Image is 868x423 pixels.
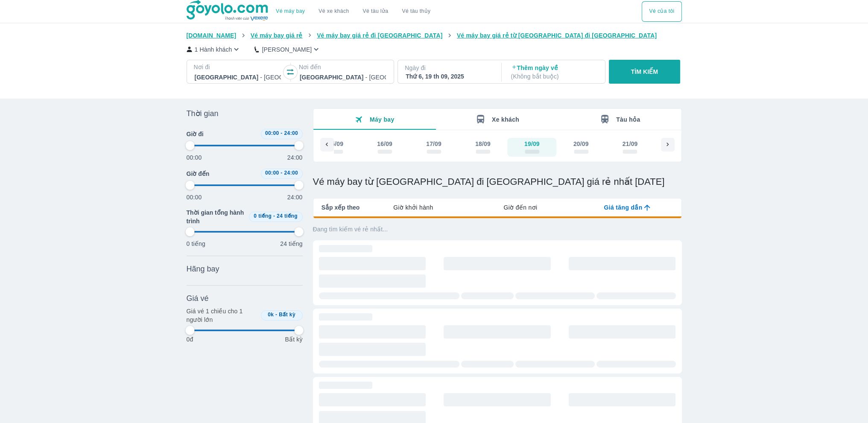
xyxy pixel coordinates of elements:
div: choose transportation mode [642,1,681,22]
span: - [281,130,282,136]
span: - [281,170,282,176]
span: Vé máy bay giá rẻ đi [GEOGRAPHIC_DATA] [317,32,442,39]
p: Thêm ngày về [511,64,597,81]
p: 1 Hành khách [195,45,232,54]
button: 1 Hành khách [187,45,241,54]
span: Giá tăng dần [604,203,642,212]
button: Vé tàu thủy [395,1,437,22]
a: Vé máy bay [276,8,305,15]
span: Hãng bay [187,264,219,274]
span: Giờ đi [187,130,204,138]
span: Giờ đến [187,169,210,178]
p: 24:00 [287,193,303,201]
p: Ngày đi [405,64,493,72]
span: 00:00 [265,170,279,176]
button: [PERSON_NAME] [254,45,321,54]
span: Giờ đến nơi [503,203,537,212]
div: Thứ 6, 19 th 09, 2025 [406,72,492,81]
p: ( Không bắt buộc ) [511,72,597,81]
span: Bất kỳ [279,312,295,318]
p: 00:00 [187,153,202,162]
h1: Vé máy bay từ [GEOGRAPHIC_DATA] đi [GEOGRAPHIC_DATA] giá rẻ nhất [DATE] [313,176,682,188]
button: TÌM KIẾM [609,60,680,84]
p: Giá vé 1 chiều cho 1 người lớn [187,307,257,324]
span: 24 tiếng [277,213,298,219]
p: 0 tiếng [187,239,205,248]
span: 24:00 [284,130,298,136]
span: Giá vé [187,293,209,303]
div: 17/09 [426,140,441,148]
span: [DOMAIN_NAME] [187,32,237,39]
p: Nơi đến [299,63,387,71]
span: Sắp xếp theo [321,203,360,212]
div: 15/09 [328,140,343,148]
p: 0đ [187,335,193,344]
span: Vé máy bay giá rẻ từ [GEOGRAPHIC_DATA] đi [GEOGRAPHIC_DATA] [457,32,657,39]
span: Giờ khởi hành [393,203,433,212]
div: 19/09 [524,140,540,148]
span: Tàu hỏa [616,116,640,123]
a: Vé tàu lửa [356,1,395,22]
div: 21/09 [622,140,637,148]
p: Nơi đi [194,63,282,71]
div: lab API tabs example [359,198,681,216]
span: 00:00 [265,130,279,136]
p: TÌM KIẾM [631,67,658,76]
div: 20/09 [573,140,589,148]
span: - [275,312,277,318]
span: Vé máy bay giá rẻ [251,32,303,39]
p: 24:00 [287,153,303,162]
span: Xe khách [492,116,519,123]
span: 0k [268,312,274,318]
div: choose transportation mode [269,1,437,22]
p: Bất kỳ [285,335,302,344]
span: - [273,213,275,219]
p: [PERSON_NAME] [262,45,312,54]
span: 24:00 [284,170,298,176]
p: 24 tiếng [280,239,302,248]
button: Vé của tôi [642,1,681,22]
div: 18/09 [475,140,491,148]
p: Đang tìm kiếm vé rẻ nhất... [313,225,682,233]
p: 00:00 [187,193,202,201]
div: 16/09 [377,140,392,148]
span: Máy bay [370,116,395,123]
a: Vé xe khách [319,8,349,15]
span: 0 tiếng [254,213,272,219]
span: Thời gian [187,108,219,119]
span: Thời gian tổng hành trình [187,208,245,225]
nav: breadcrumb [187,31,682,40]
